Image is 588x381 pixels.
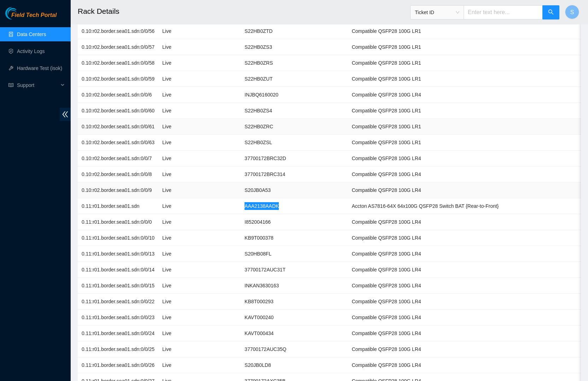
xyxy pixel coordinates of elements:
td: INKAN3630163 [241,278,348,294]
td: Compatible QSFP28 100G LR4 [348,230,502,246]
td: 0.11:r01.border.sea01.sdn:0/0/10 [78,230,158,246]
td: Live [158,341,206,357]
td: Live [158,55,206,71]
td: KB9T000378 [241,230,348,246]
td: Live [158,294,206,310]
td: Live [158,230,206,246]
td: 0.11:r01.border.sea01.sdn:0/0/25 [78,341,158,357]
td: S20JB0LD8 [241,357,348,373]
td: S22HB0ZTD [241,23,348,39]
td: S22HB0ZRS [241,55,348,71]
td: Compatible QSFP28 100G LR1 [348,103,502,119]
td: Live [158,214,206,230]
td: S20JB0A53 [241,182,348,198]
td: 0.11:r01.border.sea01.sdn:0/0/0 [78,214,158,230]
td: Compatible QSFP28 100G LR4 [348,357,502,373]
td: 0.11:r01.border.sea01.sdn:0/0/15 [78,278,158,294]
td: 0.11:r01.border.sea01.sdn:0/0/14 [78,262,158,278]
td: 0.11:r01.border.sea01.sdn:0/0/26 [78,357,158,373]
td: Compatible QSFP28 100G LR1 [348,119,502,135]
td: INJBQ6160020 [241,87,348,103]
td: 37700172BRC314 [241,166,348,182]
span: Field Tech Portal [11,12,57,19]
a: Activity Logs [17,48,45,54]
td: Compatible QSFP28 100G LR1 [348,55,502,71]
td: 0.10:r02.border.sea01.sdn:0/0/9 [78,182,158,198]
td: Compatible QSFP28 100G LR4 [348,166,502,182]
span: read [8,83,13,88]
td: 0.10:r02.border.sea01.sdn:0/0/6 [78,87,158,103]
td: Compatible QSFP28 100G LR4 [348,246,502,262]
button: S [565,5,579,19]
td: 0.10:r02.border.sea01.sdn:0/0/61 [78,119,158,135]
td: Compatible QSFP28 100G LR4 [348,151,502,166]
td: Compatible QSFP28 100G LR4 [348,262,502,278]
td: S22HB0ZUT [241,71,348,87]
td: 0.10:r02.border.sea01.sdn:0/0/60 [78,103,158,119]
td: Compatible QSFP28 100G LR1 [348,39,502,55]
td: Live [158,182,206,198]
span: Support [17,78,59,92]
td: 0.11:r01.border.sea01.sdn:0/0/24 [78,326,158,341]
td: Live [158,71,206,87]
td: 0.11:r01.border.sea01.sdn:0/0/23 [78,310,158,326]
td: Live [158,151,206,166]
td: Compatible QSFP28 100G LR1 [348,23,502,39]
a: Hardware Test (isok) [17,65,62,71]
td: 0.10:r02.border.sea01.sdn:0/0/7 [78,151,158,166]
img: Akamai Technologies [5,7,36,19]
td: Compatible QSFP28 100G LR4 [348,214,502,230]
td: 37700172AUC35Q [241,341,348,357]
td: KB8T000293 [241,294,348,310]
td: Compatible QSFP28 100G LR4 [348,326,502,341]
td: KAVT000434 [241,326,348,341]
td: AAA2138AADK [241,198,348,214]
td: Compatible QSFP28 100G LR4 [348,87,502,103]
td: Live [158,166,206,182]
td: S22HB0ZS4 [241,103,348,119]
td: Live [158,103,206,119]
button: search [542,5,559,19]
td: Compatible QSFP28 100G LR4 [348,294,502,310]
td: Live [158,310,206,326]
td: 0.11:r01.border.sea01.sdn [78,198,158,214]
td: Live [158,326,206,341]
td: S22HB0ZSL [241,135,348,151]
td: Live [158,278,206,294]
a: Akamai TechnologiesField Tech Portal [5,13,57,22]
td: Live [158,262,206,278]
span: S [570,8,574,17]
td: S22HB0ZRC [241,119,348,135]
td: KAVT000240 [241,310,348,326]
td: Accton AS7816-64X 64x100G QSFP28 Switch BAT {Rear-to-Front} [348,198,502,214]
td: Live [158,119,206,135]
td: Live [158,246,206,262]
td: Live [158,23,206,39]
td: Compatible QSFP28 100G LR4 [348,278,502,294]
td: Live [158,357,206,373]
td: 0.10:r02.border.sea01.sdn:0/0/63 [78,135,158,151]
td: Live [158,87,206,103]
td: Live [158,198,206,214]
td: Compatible QSFP28 100G LR4 [348,182,502,198]
span: search [548,9,554,16]
td: 37700172AUC31T [241,262,348,278]
a: Data Centers [17,31,46,37]
td: Compatible QSFP28 100G LR1 [348,135,502,151]
input: Enter text here... [464,5,543,19]
td: 0.10:r02.border.sea01.sdn:0/0/57 [78,39,158,55]
td: 0.10:r02.border.sea01.sdn:0/0/58 [78,55,158,71]
td: I852004166 [241,214,348,230]
td: Compatible QSFP28 100G LR4 [348,310,502,326]
span: Ticket ID [415,7,459,18]
td: 0.11:r01.border.sea01.sdn:0/0/13 [78,246,158,262]
td: 0.10:r02.border.sea01.sdn:0/0/8 [78,166,158,182]
td: 0.11:r01.border.sea01.sdn:0/0/22 [78,294,158,310]
td: Live [158,39,206,55]
td: Live [158,135,206,151]
td: Compatible QSFP28 100G LR1 [348,71,502,87]
td: S20HB08FL [241,246,348,262]
td: 37700172BRC32D [241,151,348,166]
td: 0.10:r02.border.sea01.sdn:0/0/56 [78,23,158,39]
span: double-left [60,108,71,121]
